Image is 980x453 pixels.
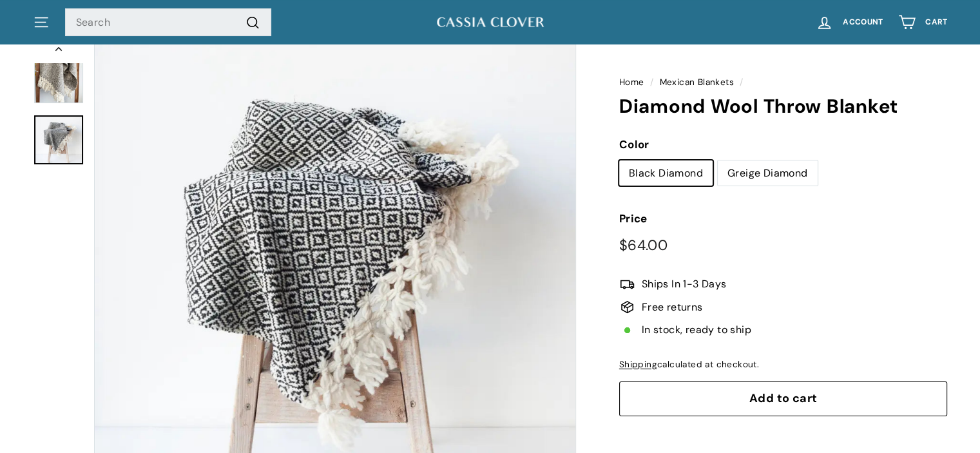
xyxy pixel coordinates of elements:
[642,299,703,316] span: Free returns
[619,160,713,186] label: Black Diamond
[65,8,271,37] input: Search
[619,236,668,255] span: $64.00
[642,322,751,338] span: In stock, ready to ship
[619,358,948,372] div: calculated at checkout.
[647,77,657,88] span: /
[619,96,948,117] h1: Diamond Wool Throw Blanket
[642,276,727,293] span: Ships In 1-3 Days
[736,77,746,88] span: /
[619,75,948,90] nav: breadcrumbs
[619,381,948,416] button: Add to cart
[890,3,955,41] a: Cart
[619,77,644,88] a: Home
[34,41,83,103] img: Diamond Wool Throw Blanket
[660,77,734,88] a: Mexican Blankets
[619,136,948,153] label: Color
[619,359,657,370] a: Shipping
[34,115,83,164] a: Diamond Wool Throw Blanket
[749,390,818,406] span: Add to cart
[619,210,948,227] label: Price
[925,18,947,26] span: Cart
[718,160,818,186] label: Greige Diamond
[843,18,883,26] span: Account
[808,3,890,41] a: Account
[33,40,84,63] button: Previous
